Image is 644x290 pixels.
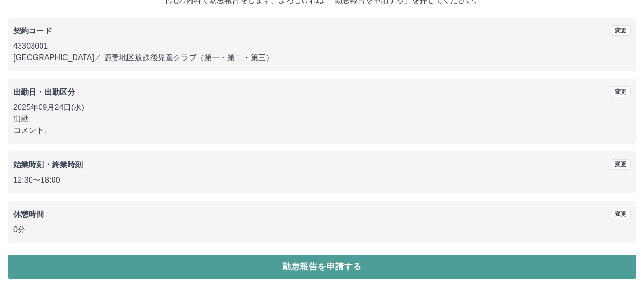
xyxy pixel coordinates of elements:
button: 変更 [611,25,631,36]
p: 0分 [13,224,631,236]
button: 変更 [611,209,631,219]
button: 変更 [611,86,631,97]
b: 契約コード [13,27,52,35]
b: 休憩時間 [13,210,44,218]
p: 出勤 [13,113,631,125]
button: 変更 [611,159,631,170]
p: 43303001 [13,41,631,52]
p: [GEOGRAPHIC_DATA] ／ 鹿妻地区放課後児童クラブ（第一・第二・第三） [13,52,631,64]
b: 出勤日・出勤区分 [13,88,75,96]
b: 始業時刻・終業時刻 [13,161,83,169]
button: 勤怠報告を申請する [8,255,636,279]
p: コメント: [13,125,631,136]
p: 2025年09月24日(水) [13,102,631,113]
p: 12:30 〜 18:00 [13,174,631,186]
